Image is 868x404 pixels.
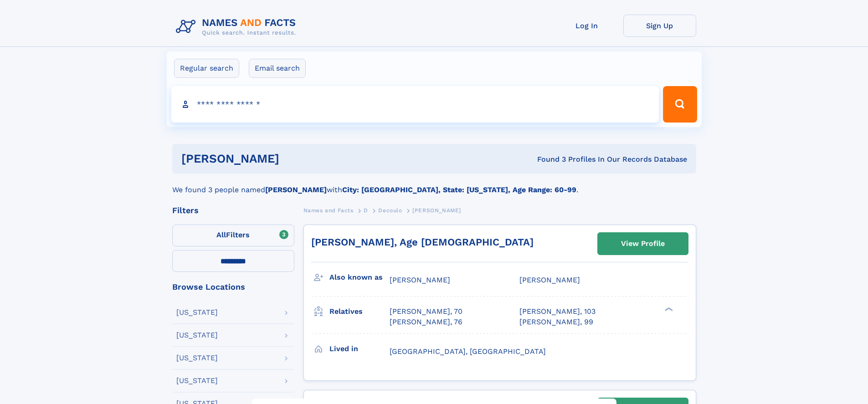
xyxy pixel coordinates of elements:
[176,354,218,362] div: [US_STATE]
[623,15,696,37] a: Sign Up
[176,309,218,316] div: [US_STATE]
[550,15,623,37] a: Log In
[342,185,576,194] b: City: [GEOGRAPHIC_DATA], State: [US_STATE], Age Range: 60-99
[172,283,294,291] div: Browse Locations
[303,205,354,216] a: Names and Facts
[519,307,596,317] a: [PERSON_NAME], 103
[663,307,673,312] div: ❯
[378,207,402,214] span: Decoulo
[176,332,218,339] div: [US_STATE]
[378,205,402,216] a: Decoulo
[174,59,239,78] label: Regular search
[176,377,218,384] div: [US_STATE]
[408,154,687,164] div: Found 3 Profiles In Our Records Database
[181,153,408,164] h1: [PERSON_NAME]
[249,59,306,78] label: Email search
[172,206,294,215] div: Filters
[364,205,368,216] a: D
[519,317,593,327] a: [PERSON_NAME], 99
[172,174,696,195] div: We found 3 people named with .
[329,304,390,319] h3: Relatives
[364,207,368,214] span: D
[621,233,665,254] div: View Profile
[663,86,697,123] button: Search Button
[172,15,303,39] img: Logo Names and Facts
[329,270,390,285] h3: Also known as
[311,236,534,248] a: [PERSON_NAME], Age [DEMOGRAPHIC_DATA]
[172,225,294,246] label: Filters
[216,230,226,239] span: All
[265,185,327,194] b: [PERSON_NAME]
[390,307,462,317] a: [PERSON_NAME], 70
[519,276,580,284] span: [PERSON_NAME]
[390,276,450,284] span: [PERSON_NAME]
[390,347,546,356] span: [GEOGRAPHIC_DATA], [GEOGRAPHIC_DATA]
[329,341,390,357] h3: Lived in
[412,207,461,214] span: [PERSON_NAME]
[390,317,462,327] a: [PERSON_NAME], 76
[598,233,688,255] a: View Profile
[171,86,659,123] input: search input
